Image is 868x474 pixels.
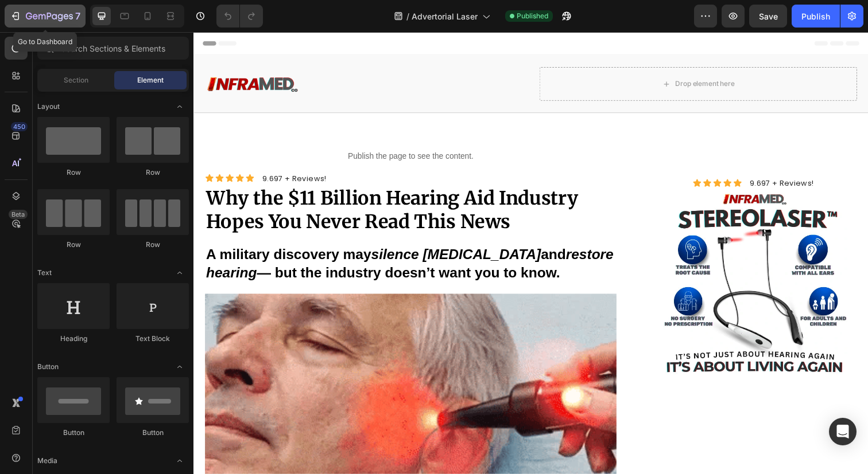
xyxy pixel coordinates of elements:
[37,101,60,112] span: Layout
[517,11,548,21] span: Published
[216,5,263,28] div: Undo/Redo
[11,122,28,131] div: 450
[13,158,393,206] strong: Why the $11 Billion Hearing Aid Industry Hopes You Never Read This News
[37,167,110,178] div: Row
[117,240,189,250] div: Row
[37,428,110,438] div: Button
[406,10,409,22] span: /
[37,456,57,466] span: Media
[568,149,634,160] span: 9.697 + Reviews!
[170,452,189,470] span: Toggle open
[117,428,189,438] div: Button
[492,48,553,57] div: Drop element here
[170,97,189,116] span: Toggle open
[137,75,164,85] span: Element
[792,5,840,28] button: Publish
[477,162,668,352] img: gempages_585898999962141531-07a65602-ad6f-4602-93ba-0f9d000f5b56.webp
[11,216,432,256] h1: A military discovery may and — but the industry doesn’t want you to know.
[170,264,189,282] span: Toggle open
[5,5,86,28] button: 7
[13,218,429,253] i: restore hearing
[117,167,189,178] div: Row
[801,10,830,22] div: Publish
[37,268,52,278] span: Text
[193,32,868,474] iframe: Design area
[37,334,110,344] div: Heading
[64,75,88,85] span: Section
[117,334,189,344] div: Text Block
[9,210,28,219] div: Beta
[759,11,778,21] span: Save
[37,37,189,60] input: Search Sections & Elements
[170,358,189,376] span: Toggle open
[11,120,432,132] p: Publish the page to see the content.
[75,9,80,23] p: 7
[412,10,478,22] span: Advertorial Laser
[749,5,787,28] button: Save
[181,218,355,234] i: silence [MEDICAL_DATA]
[829,418,857,445] div: Open Intercom Messenger
[37,240,110,250] div: Row
[37,362,59,372] span: Button
[70,144,136,155] span: 9.697 + Reviews!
